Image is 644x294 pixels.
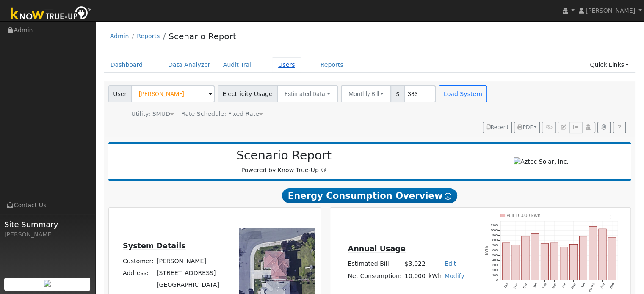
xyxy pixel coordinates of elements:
[155,267,221,279] td: [STREET_ADDRESS]
[583,57,635,73] a: Quick Links
[272,57,301,73] a: Users
[532,283,538,289] text: Jan
[492,243,498,247] text: 700
[569,122,582,134] button: Multi-Series Graph
[162,57,217,73] a: Data Analyzer
[513,282,519,289] text: Nov
[113,148,456,175] div: Powered by Know True-Up ®
[445,272,464,279] a: Modify
[121,255,155,267] td: Customer:
[104,57,149,73] a: Dashboard
[485,246,489,255] text: kWh
[531,233,539,280] rect: onclick=""
[599,229,607,280] rect: onclick=""
[582,122,595,134] button: Login As
[589,226,597,280] rect: onclick=""
[137,33,160,39] a: Reports
[4,230,91,239] div: [PERSON_NAME]
[277,85,338,102] button: Estimated Data
[348,245,405,253] u: Annual Usage
[341,85,392,102] button: Monthly Bill
[445,260,456,267] a: Edit
[492,273,498,277] text: 100
[512,245,520,280] rect: onclick=""
[131,85,215,102] input: Select a User
[514,157,569,166] img: Aztec Solar, Inc.
[491,228,498,232] text: 1000
[4,219,91,230] span: Site Summary
[542,283,547,289] text: Feb
[600,283,606,289] text: Aug
[155,279,221,291] td: [GEOGRAPHIC_DATA]
[155,255,221,267] td: [PERSON_NAME]
[123,242,186,250] u: System Details
[570,244,578,280] rect: onclick=""
[492,248,498,252] text: 600
[541,243,549,280] rect: onclick=""
[492,263,498,267] text: 300
[492,253,498,257] text: 500
[217,57,259,73] a: Audit Trail
[427,270,443,282] td: kWh
[492,238,498,242] text: 800
[108,85,132,102] span: User
[522,282,528,289] text: Dec
[110,33,129,39] a: Admin
[581,283,586,289] text: Jun
[551,243,558,280] rect: onclick=""
[491,223,498,227] text: 1100
[507,213,541,218] text: Pull 10,000 kWh
[44,280,51,287] img: retrieve
[282,188,457,203] span: Energy Consumption Overview
[346,270,403,282] td: Net Consumption:
[403,258,427,270] td: $3,022
[445,193,451,200] i: Show Help
[609,237,616,280] rect: onclick=""
[403,270,427,282] td: 10,000
[610,214,615,220] text: 
[552,282,558,289] text: Mar
[181,110,263,117] span: Alias: None
[503,283,509,289] text: Oct
[571,282,577,289] text: May
[121,267,155,279] td: Address:
[6,5,95,24] img: Know True-Up
[131,110,174,118] div: Utility: SMUD
[610,283,616,289] text: Sep
[561,247,568,280] rect: onclick=""
[439,85,487,102] button: Load System
[492,233,498,237] text: 900
[346,258,403,270] td: Estimated Bill:
[514,122,540,134] button: PDF
[597,122,611,134] button: Settings
[314,57,350,73] a: Reports
[561,282,567,289] text: Apr
[558,122,569,134] button: Edit User
[391,85,404,102] span: $
[496,278,498,282] text: 0
[522,236,529,280] rect: onclick=""
[483,122,512,134] button: Recent
[492,268,498,272] text: 200
[517,124,533,130] span: PDF
[117,148,451,163] h2: Scenario Report
[169,31,236,41] a: Scenario Report
[218,85,277,102] span: Electricity Usage
[580,236,587,280] rect: onclick=""
[589,283,596,293] text: [DATE]
[492,258,498,262] text: 400
[502,243,510,280] rect: onclick=""
[613,122,626,134] a: Help Link
[586,7,635,14] span: [PERSON_NAME]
